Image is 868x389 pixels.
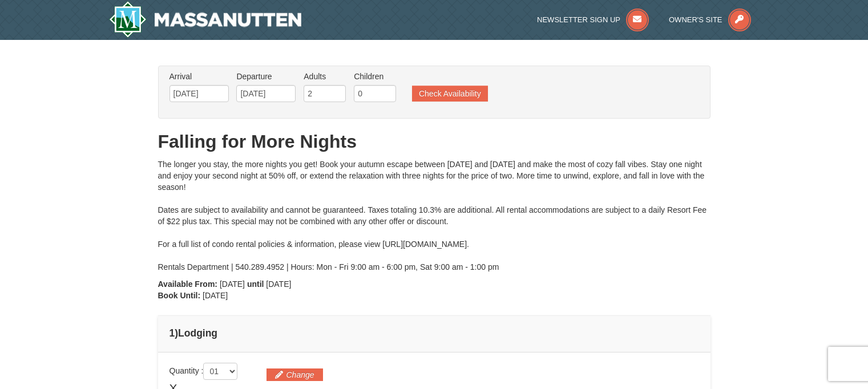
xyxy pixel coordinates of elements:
[236,71,296,82] label: Departure
[220,279,245,289] span: [DATE]
[266,279,291,289] span: [DATE]
[304,71,346,82] label: Adults
[158,291,201,300] strong: Book Until:
[158,159,710,273] div: The longer you stay, the more nights you get! Book your autumn escape between [DATE] and [DATE] a...
[169,327,699,339] h4: 1 Lodging
[109,1,302,38] a: Massanutten Resort
[669,15,751,24] a: Owner's Site
[669,15,722,24] span: Owner's Site
[354,71,396,82] label: Children
[169,71,229,82] label: Arrival
[412,86,488,102] button: Check Availability
[158,130,710,153] h1: Falling for More Nights
[175,327,178,339] span: )
[109,1,302,38] img: Massanutten Resort Logo
[267,368,323,381] button: Change
[203,291,228,300] span: [DATE]
[169,366,238,375] span: Quantity :
[247,279,264,289] strong: until
[537,15,649,24] a: Newsletter Sign Up
[537,15,620,24] span: Newsletter Sign Up
[158,279,218,289] strong: Available From:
